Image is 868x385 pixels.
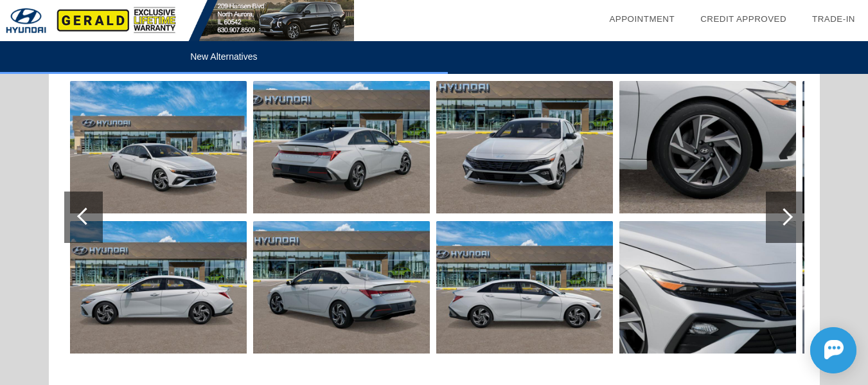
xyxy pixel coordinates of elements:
a: Credit Approved [700,14,786,24]
img: New-2025-Hyundai-Elantra-SELSPORT-ID23202140596-aHR0cDovL2ltYWdlcy51bml0c2ludmVudG9yeS5jb20vdXBsb... [70,81,247,213]
img: New-2025-Hyundai-Elantra-SELSPORT-ID23202140608-aHR0cDovL2ltYWdlcy51bml0c2ludmVudG9yeS5jb20vdXBsb... [70,221,247,354]
img: New-2025-Hyundai-Elantra-SELSPORT-ID23202140614-aHR0cDovL2ltYWdlcy51bml0c2ludmVudG9yeS5jb20vdXBsb... [253,81,430,213]
img: New-2025-Hyundai-Elantra-SELSPORT-ID23202140647-aHR0cDovL2ltYWdlcy51bml0c2ludmVudG9yeS5jb20vdXBsb... [619,81,796,213]
img: New-2025-Hyundai-Elantra-SELSPORT-ID23202140635-aHR0cDovL2ltYWdlcy51bml0c2ludmVudG9yeS5jb20vdXBsb... [436,221,613,354]
iframe: Chat Assistance [752,316,868,385]
a: Trade-In [812,14,855,24]
img: New-2025-Hyundai-Elantra-SELSPORT-ID23202140629-aHR0cDovL2ltYWdlcy51bml0c2ludmVudG9yeS5jb20vdXBsb... [436,81,613,213]
a: Appointment [609,14,675,24]
img: New-2025-Hyundai-Elantra-SELSPORT-ID23202140650-aHR0cDovL2ltYWdlcy51bml0c2ludmVudG9yeS5jb20vdXBsb... [619,221,796,354]
img: New-2025-Hyundai-Elantra-SELSPORT-ID23202140620-aHR0cDovL2ltYWdlcy51bml0c2ludmVudG9yeS5jb20vdXBsb... [253,221,430,354]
